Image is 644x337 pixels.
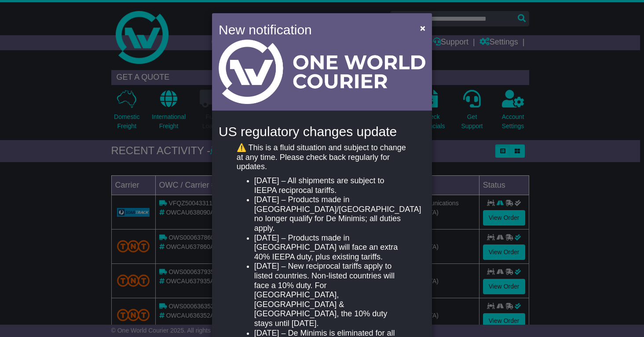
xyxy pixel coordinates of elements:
li: [DATE] – Products made in [GEOGRAPHIC_DATA]/[GEOGRAPHIC_DATA] no longer qualify for De Minimis; a... [254,195,407,233]
h4: New notification [219,20,407,40]
h4: US regulatory changes update [219,124,425,139]
button: Close [416,19,430,37]
p: ⚠️ This is a fluid situation and subject to change at any time. Please check back regularly for u... [237,143,407,172]
img: Light [219,40,425,104]
span: × [420,23,425,33]
li: [DATE] – All shipments are subject to IEEPA reciprocal tariffs. [254,176,407,195]
li: [DATE] – New reciprocal tariffs apply to listed countries. Non-listed countries will face a 10% d... [254,262,407,328]
li: [DATE] – Products made in [GEOGRAPHIC_DATA] will face an extra 40% IEEPA duty, plus existing tari... [254,233,407,262]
